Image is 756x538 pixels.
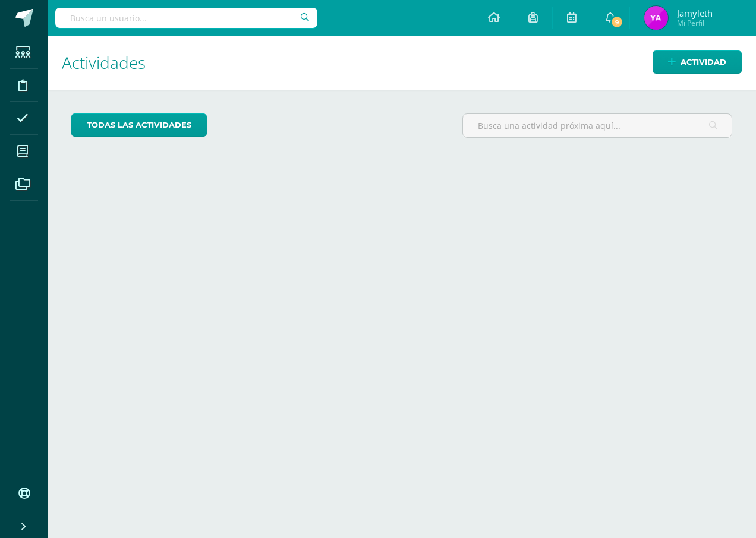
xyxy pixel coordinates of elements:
[677,18,713,28] span: Mi Perfil
[55,8,317,28] input: Busca un usuario...
[644,6,668,30] img: 29436bcc5016e886476a3ec9d74a0766.png
[681,51,726,73] span: Actividad
[610,15,623,29] span: 9
[677,7,713,19] span: Jamyleth
[653,50,742,74] a: Actividad
[71,113,207,137] a: todas las Actividades
[463,114,732,137] input: Busca una actividad próxima aquí...
[62,36,742,90] h1: Actividades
